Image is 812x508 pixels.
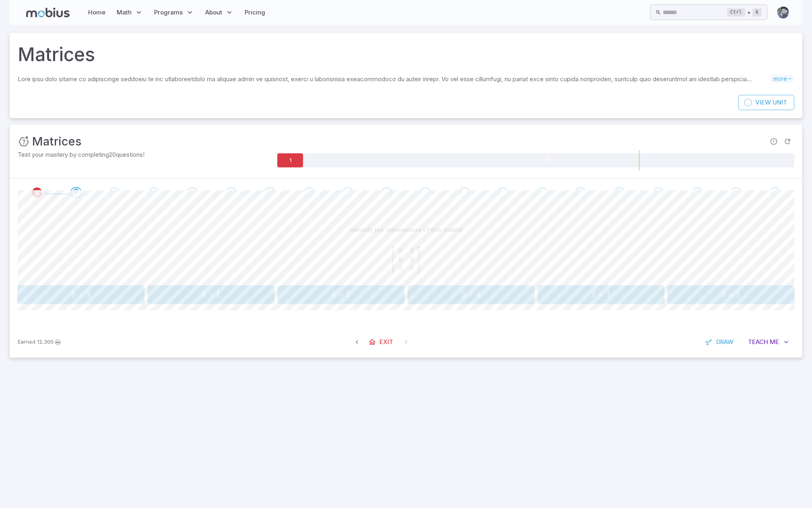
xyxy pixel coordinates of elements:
span: About [205,8,222,17]
img: andrew.jpg [777,6,789,18]
div: Go to the next question [459,187,470,198]
div: Go to the next question [226,187,237,198]
div: Go to the next question [614,187,625,198]
div: Go to the next question [187,187,198,198]
span: Draw [716,338,734,346]
span: View [755,98,771,107]
button: TeachMe [742,334,794,350]
span: Math [117,8,132,17]
div: Go to the next question [653,187,664,198]
p: Identify the dimensions of this matrix [350,225,462,234]
span: ​ [402,247,403,262]
span: 4 [332,289,336,299]
div: Go to the next question [148,187,159,198]
span: 3 [721,289,726,299]
a: Exit [364,334,399,350]
button: Draw [701,334,739,350]
span: 1 [346,289,350,299]
span: Earned [18,338,35,346]
span: Programs [154,8,183,17]
span: Me [770,338,779,346]
span: × [208,289,214,299]
span: 6 [399,255,402,264]
div: Go to the next question [692,187,703,198]
span: × [338,289,344,299]
span: Previous Question [350,335,364,349]
span: 3 [86,289,91,299]
span: 3 [202,289,206,299]
span: × [468,289,474,299]
span: ​ [422,247,422,262]
span: × [728,289,734,299]
span: 8 [399,246,402,255]
span: Teach [748,338,768,346]
span: On Latest Question [399,335,413,349]
span: ​ [395,247,396,262]
a: ViewUnit [738,95,794,110]
h1: Matrices [18,41,95,68]
span: 3 [410,246,413,255]
div: Go to the next question [109,187,120,198]
span: 2 [410,255,413,264]
h3: Matrices [32,133,82,150]
div: Go to the next question [303,187,315,198]
kbd: k [752,8,762,16]
span: 2 [591,289,596,299]
div: Go to the next question [769,187,781,198]
div: Go to the next question [342,187,353,198]
div: Review your answer [31,187,43,198]
div: Go to the next question [536,187,548,198]
a: Home [86,3,108,22]
span: × [598,289,604,299]
div: Go to the next question [381,187,392,198]
span: Unit [773,98,787,107]
p: Earn Mobius dollars to buy game boosters [18,338,62,346]
span: Exit [379,338,393,346]
div: Go to the next question [730,187,742,198]
span: 2 [736,289,740,299]
p: Test your mastery by completing 20 questions! [18,150,276,159]
span: 1 [216,289,221,299]
p: Lore ipsu dolo sitame co adipiscinge seddoeiu te inc utlaboreetdolo ma aliquae admin ve quisnost,... [18,75,770,84]
span: 12,300 [37,338,54,346]
div: Go to the next question [575,187,586,198]
span: 5 [462,289,466,299]
div: Go to the next question [264,187,276,198]
span: × [78,289,84,299]
div: Go to the next question [497,187,509,198]
div: Go to the next question [420,187,431,198]
span: Report an issue with the question [767,135,781,148]
span: 4 [476,289,480,299]
span: 5 [72,289,76,299]
a: Pricing [242,3,268,22]
div: + [727,8,762,17]
div: Go to the next question [70,187,82,198]
kbd: Ctrl [727,8,745,16]
span: ​ [413,247,414,262]
span: 3 [606,289,610,299]
span: Refresh Question [781,135,794,148]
